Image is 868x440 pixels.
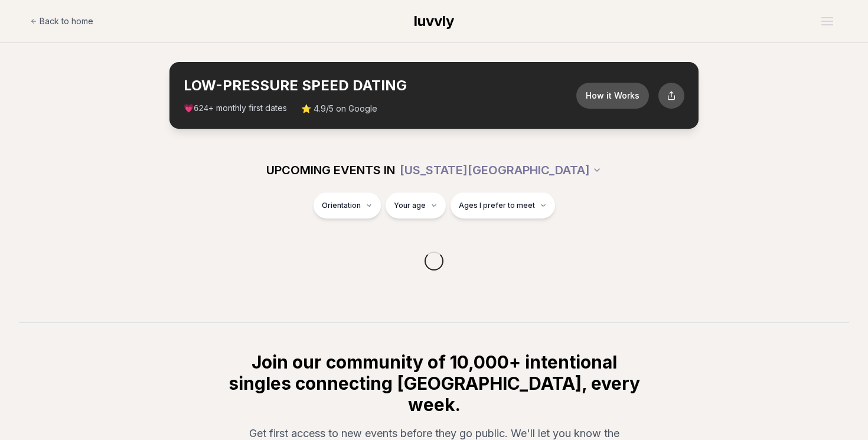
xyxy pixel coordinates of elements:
span: ⭐ 4.9/5 on Google [301,103,377,115]
span: UPCOMING EVENTS IN [266,162,395,178]
span: 624 [194,104,208,113]
button: How it Works [576,83,649,109]
span: Orientation [322,201,361,210]
button: [US_STATE][GEOGRAPHIC_DATA] [400,157,602,183]
span: Back to home [40,15,93,27]
span: Your age [394,201,426,210]
button: Your age [386,193,446,219]
button: Ages I prefer to meet [451,193,555,219]
a: luvvly [414,12,454,31]
h2: LOW-PRESSURE SPEED DATING [184,76,576,95]
button: Open menu [817,12,838,30]
span: Ages I prefer to meet [459,201,535,210]
a: Back to home [30,9,93,33]
h2: Join our community of 10,000+ intentional singles connecting [GEOGRAPHIC_DATA], every week. [226,351,642,415]
button: Orientation [314,193,381,219]
span: luvvly [414,12,454,30]
span: 💗 + monthly first dates [184,102,287,115]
